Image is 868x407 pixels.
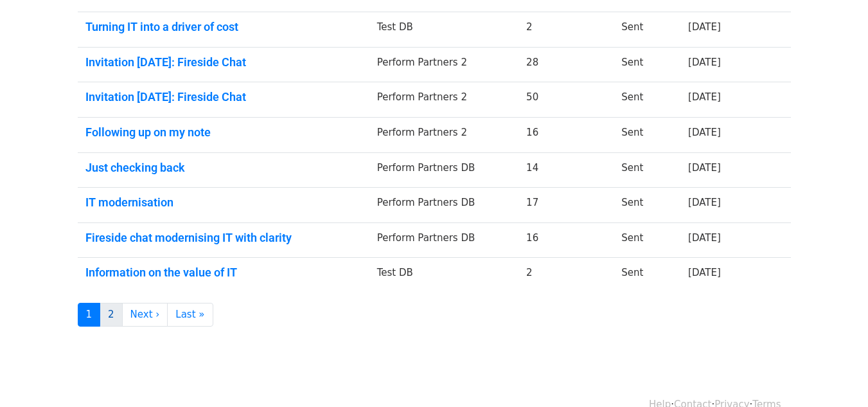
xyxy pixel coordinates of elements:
[518,82,614,118] td: 50
[614,152,680,188] td: Sent
[369,47,518,82] td: Perform Partners 2
[85,266,362,280] a: Information on the value of IT
[518,258,614,293] td: 2
[85,125,362,140] a: Following up on my note
[614,118,680,153] td: Sent
[688,21,721,33] a: [DATE]
[369,258,518,293] td: Test DB
[518,222,614,258] td: 16
[614,188,680,223] td: Sent
[369,118,518,153] td: Perform Partners 2
[688,197,721,208] a: [DATE]
[85,20,362,34] a: Turning IT into a driver of cost
[369,222,518,258] td: Perform Partners DB
[518,152,614,188] td: 14
[614,47,680,82] td: Sent
[518,12,614,48] td: 2
[688,162,721,174] a: [DATE]
[78,303,101,327] a: 1
[614,222,680,258] td: Sent
[614,258,680,293] td: Sent
[85,90,362,104] a: Invitation [DATE]: Fireside Chat
[688,57,721,68] a: [DATE]
[688,232,721,244] a: [DATE]
[518,47,614,82] td: 28
[122,303,168,327] a: Next ›
[518,188,614,223] td: 17
[614,82,680,118] td: Sent
[369,152,518,188] td: Perform Partners DB
[100,303,123,327] a: 2
[688,267,721,278] a: [DATE]
[688,91,721,103] a: [DATE]
[85,231,362,245] a: Fireside chat modernising IT with clarity
[369,188,518,223] td: Perform Partners DB
[167,303,213,327] a: Last »
[518,118,614,153] td: 16
[804,345,868,407] iframe: Chat Widget
[369,82,518,118] td: Perform Partners 2
[614,12,680,48] td: Sent
[688,127,721,138] a: [DATE]
[369,12,518,48] td: Test DB
[85,161,362,175] a: Just checking back
[85,55,362,69] a: Invitation [DATE]: Fireside Chat
[85,195,362,210] a: IT modernisation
